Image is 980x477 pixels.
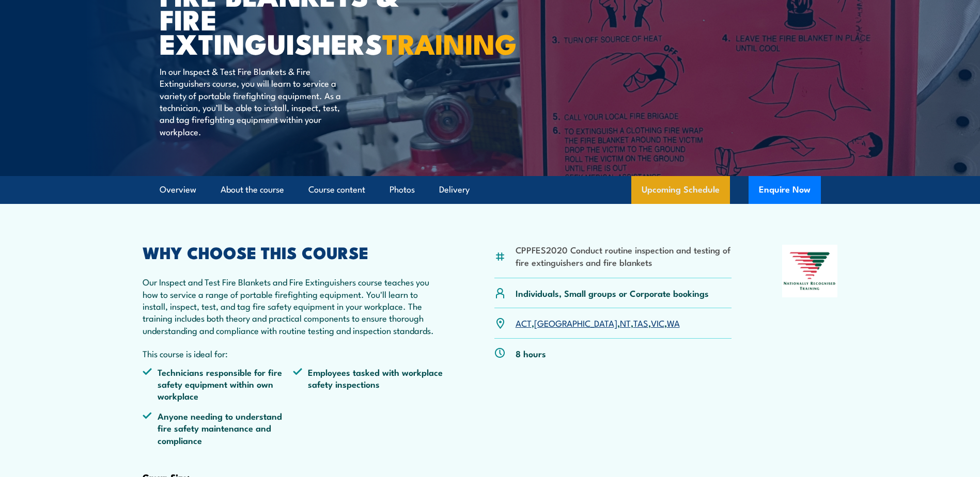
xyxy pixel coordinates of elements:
p: This course is ideal for: [143,347,444,359]
p: , , , , , [516,317,680,329]
li: Technicians responsible for fire safety equipment within own workplace [143,366,293,402]
li: Anyone needing to understand fire safety maintenance and compliance [143,410,293,446]
li: CPPFES2020 Conduct routine inspection and testing of fire extinguishers and fire blankets [516,244,732,268]
a: Overview [160,176,196,203]
p: Individuals, Small groups or Corporate bookings [516,287,709,299]
a: VIC [651,316,664,329]
li: Employees tasked with workplace safety inspections [293,366,444,402]
p: In our Inspect & Test Fire Blankets & Fire Extinguishers course, you will learn to service a vari... [160,65,348,137]
p: Our Inspect and Test Fire Blankets and Fire Extinguishers course teaches you how to service a ran... [143,276,444,336]
a: About the course [221,176,284,203]
a: Photos [390,176,415,203]
button: Enquire Now [749,176,821,204]
a: NT [620,316,631,329]
img: Nationally Recognised Training logo. [782,245,838,297]
a: Delivery [439,176,470,203]
a: TAS [633,316,648,329]
a: Course content [308,176,365,203]
a: [GEOGRAPHIC_DATA] [534,316,617,329]
a: Upcoming Schedule [631,176,730,204]
h2: WHY CHOOSE THIS COURSE [143,245,444,259]
p: 8 hours [516,347,546,359]
a: ACT [516,316,532,329]
a: WA [667,316,680,329]
strong: TRAINING [382,21,517,64]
